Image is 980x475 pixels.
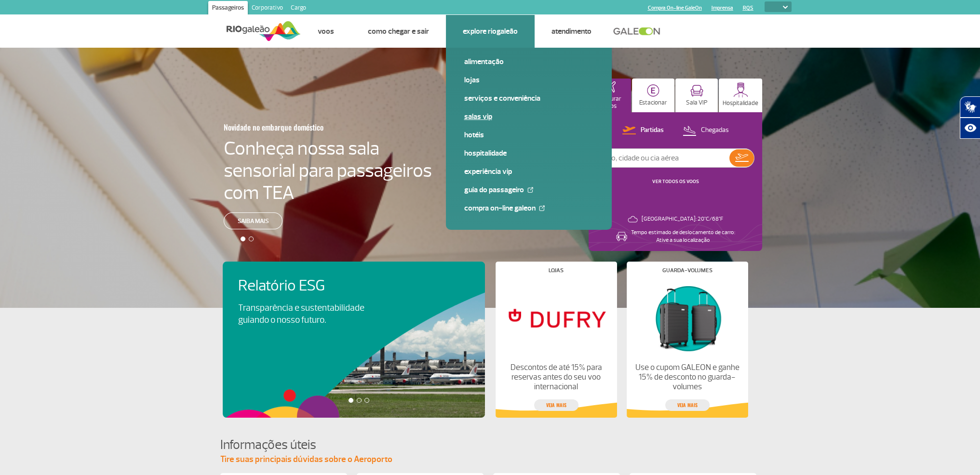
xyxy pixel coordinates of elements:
[220,436,760,454] h4: Informações úteis
[238,302,375,326] p: Transparência e sustentabilidade guiando o nosso futuro.
[224,212,282,229] a: Saiba mais
[733,82,748,97] img: hospitality.svg
[463,26,518,36] a: Explore RIOgaleão
[647,84,659,97] img: carParkingHome.svg
[464,148,593,158] a: Hospitalidade
[464,130,593,140] a: Hotéis
[680,124,732,137] button: Chegadas
[287,1,310,16] a: Cargo
[503,363,608,392] p: Descontos de até 15% para reservas antes do seu voo internacional
[743,5,753,11] a: RQS
[686,99,708,106] p: Sala VIP
[318,26,334,36] a: Voos
[619,124,667,137] button: Partidas
[464,56,593,67] a: Alimentação
[534,399,578,411] a: veja mais
[238,277,470,326] a: Relatório ESGTransparência e sustentabilidade guiando o nosso futuro.
[549,268,564,273] h4: Lojas
[639,99,667,106] p: Estacionar
[224,137,432,204] h4: Conheça nossa sala sensorial para passageiros com TEA
[503,281,608,355] img: Lojas
[960,96,980,139] div: Plugin de acessibilidade da Hand Talk.
[464,185,593,195] a: Guia do Passageiro
[464,111,593,122] a: Salas VIP
[634,363,739,392] p: Use o cupom GALEON e ganhe 15% de desconto no guarda-volumes
[701,126,729,135] p: Chegadas
[464,75,593,85] a: Lojas
[690,85,703,97] img: vipRoom.svg
[652,178,699,185] a: VER TODOS OS VOOS
[224,117,385,137] h3: Novidade no embarque doméstico
[238,277,391,295] h4: Relatório ESG
[551,26,591,36] a: Atendimento
[960,118,980,139] button: Abrir recursos assistivos.
[723,100,758,107] p: Hospitalidade
[675,79,718,112] button: Sala VIP
[632,79,674,112] button: Estacionar
[662,268,712,273] h4: Guarda-volumes
[597,149,729,167] input: Voo, cidade ou cia aérea
[642,215,723,223] p: [GEOGRAPHIC_DATA]: 20°C/68°F
[665,399,710,411] a: veja mais
[464,93,593,104] a: Serviços e Conveniência
[539,205,545,211] img: External Link Icon
[960,96,980,118] button: Abrir tradutor de língua de sinais.
[527,187,533,193] img: External Link Icon
[464,166,593,177] a: Experiência VIP
[208,1,248,16] a: Passageiros
[712,5,733,11] a: Imprensa
[368,26,429,36] a: Como chegar e sair
[248,1,287,16] a: Corporativo
[634,281,739,355] img: Guarda-volumes
[631,229,735,244] p: Tempo estimado de deslocamento de carro: Ative a sua localização
[641,126,664,135] p: Partidas
[464,203,593,213] a: Compra On-line GaleOn
[719,79,762,112] button: Hospitalidade
[649,178,702,185] button: VER TODOS OS VOOS
[220,454,760,465] p: Tire suas principais dúvidas sobre o Aeroporto
[648,5,702,11] a: Compra On-line GaleOn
